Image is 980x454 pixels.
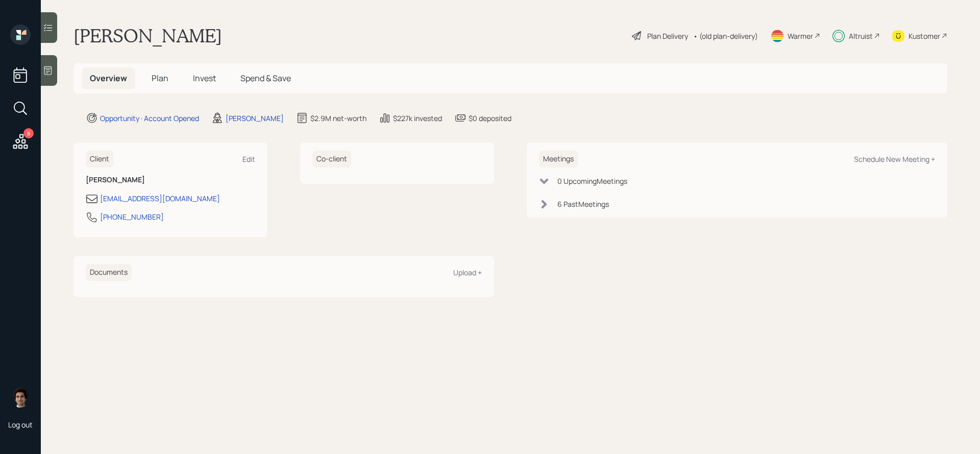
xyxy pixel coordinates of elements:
div: [PHONE_NUMBER] [100,211,164,222]
div: 0 Upcoming Meeting s [557,176,627,186]
div: Kustomer [909,31,940,41]
div: Plan Delivery [647,31,688,41]
div: Schedule New Meeting + [854,154,935,164]
div: Log out [8,420,33,429]
div: $0 deposited [469,113,511,124]
div: 8 [23,128,34,138]
h6: Client [86,151,113,168]
h6: Co-client [312,151,351,168]
span: Overview [90,73,127,84]
div: $227k invested [393,113,442,124]
h6: Meetings [539,151,578,168]
span: Spend & Save [240,73,291,84]
div: Warmer [788,31,813,41]
span: Invest [193,73,216,84]
div: 6 Past Meeting s [557,199,609,209]
div: • (old plan-delivery) [693,31,758,41]
span: Plan [152,73,168,84]
div: [EMAIL_ADDRESS][DOMAIN_NAME] [100,193,220,204]
div: Upload + [453,268,482,277]
h6: Documents [86,264,132,281]
h1: [PERSON_NAME] [73,25,222,47]
img: harrison-schaefer-headshot-2.png [10,387,31,408]
div: $2.9M net-worth [310,113,366,124]
div: Opportunity · Account Opened [100,113,199,124]
div: Edit [242,154,255,164]
div: [PERSON_NAME] [226,113,284,124]
h6: [PERSON_NAME] [86,176,255,184]
div: Altruist [849,31,873,41]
